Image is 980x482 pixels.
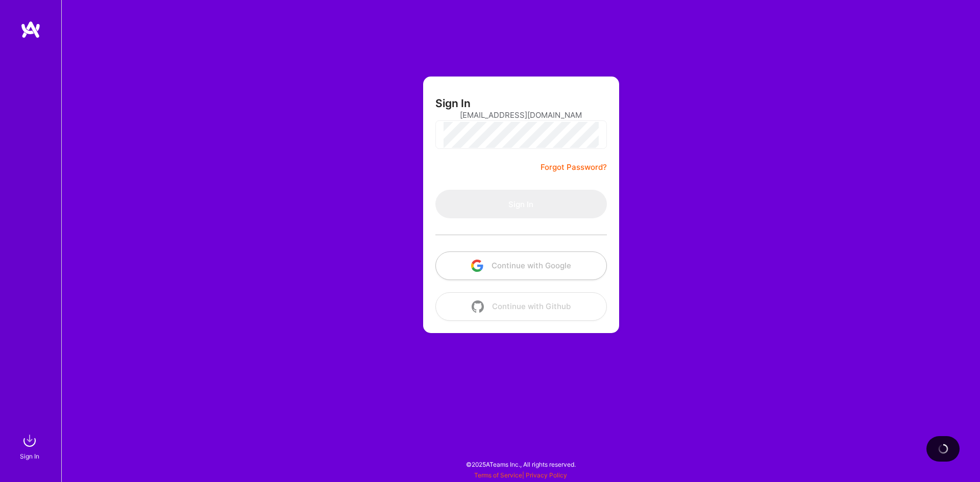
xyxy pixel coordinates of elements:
[474,471,522,479] a: Terms of Service
[21,430,40,462] a: sign inSign In
[937,442,949,455] img: loading
[20,20,41,39] img: logo
[460,102,582,128] input: Email...
[526,471,567,479] a: Privacy Policy
[19,430,40,451] img: sign in
[435,251,607,280] button: Continue with Google
[435,292,607,321] button: Continue with Github
[20,451,39,462] div: Sign In
[435,97,471,110] h3: Sign In
[541,161,607,173] a: Forgot Password?
[474,471,567,479] span: |
[435,190,607,218] button: Sign In
[472,300,484,313] img: icon
[61,451,980,477] div: © 2025 ATeams Inc., All rights reserved.
[471,260,483,272] img: icon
